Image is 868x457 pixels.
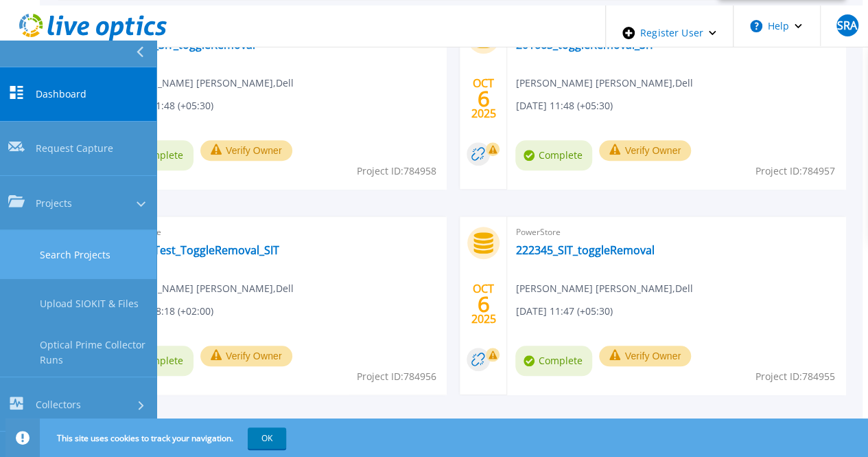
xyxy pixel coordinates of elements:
[117,243,279,257] a: 173049Test_ToggleRemoval_SIT
[36,142,113,156] span: Request Capture
[117,76,294,91] span: [PERSON_NAME] [PERSON_NAME] , Dell
[36,196,72,210] span: Projects
[248,427,286,449] button: OK
[356,164,436,179] span: Project ID: 784958
[837,20,857,31] span: SRA
[470,279,496,329] div: OCT 2025
[755,164,835,179] span: Project ID: 784957
[36,397,81,412] span: Collectors
[515,304,612,319] span: [DATE] 11:47 (+05:30)
[117,225,438,240] span: PowerStore
[117,98,213,113] span: [DATE] 11:48 (+05:30)
[43,427,286,449] span: This site uses cookies to track your navigation.
[117,38,255,52] a: 222385_SIT_toggleRemoval
[200,140,292,161] button: Verify Owner
[356,369,436,384] span: Project ID: 784956
[515,281,692,296] span: [PERSON_NAME] [PERSON_NAME] , Dell
[515,243,654,257] a: 222345_SIT_toggleRemoval
[515,98,612,113] span: [DATE] 11:48 (+05:30)
[515,76,692,91] span: [PERSON_NAME] [PERSON_NAME] , Dell
[477,93,489,104] span: 6
[470,74,496,124] div: OCT 2025
[515,38,654,52] a: 201665_toggleRemoval_SIT
[477,298,489,310] span: 6
[515,346,592,376] span: Complete
[599,346,691,366] button: Verify Owner
[117,281,294,296] span: [PERSON_NAME] [PERSON_NAME] , Dell
[515,140,592,170] span: Complete
[117,304,213,319] span: [DATE] 08:18 (+02:00)
[606,5,733,60] div: Register User
[36,87,86,101] span: Dashboard
[599,140,691,161] button: Verify Owner
[515,225,837,240] span: PowerStore
[734,5,819,47] button: Help
[200,346,292,366] button: Verify Owner
[755,369,835,384] span: Project ID: 784955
